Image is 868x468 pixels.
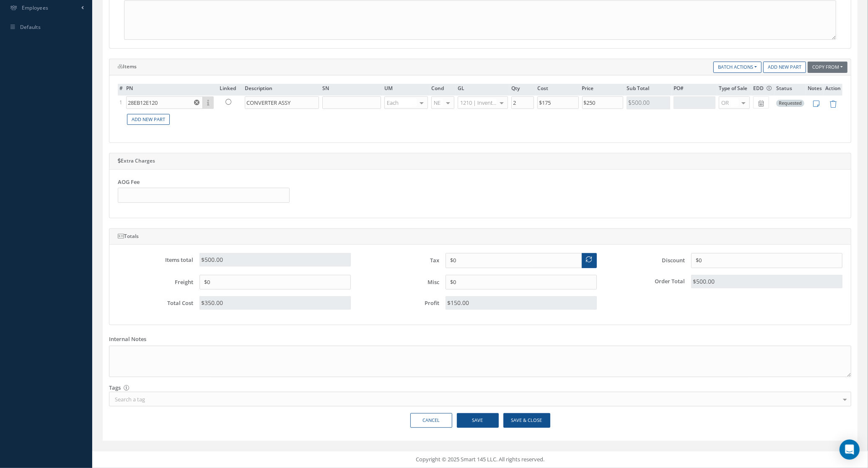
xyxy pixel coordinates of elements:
[713,62,762,73] button: Batch Actions
[321,84,383,96] th: SN
[446,296,597,310] div: $150.00
[430,84,456,96] th: Cond
[808,62,847,73] button: Copy From
[357,279,439,285] label: Misc
[127,114,170,125] a: Add New Part
[109,336,146,342] label: Internal Notes
[357,300,439,306] label: Profit
[776,100,804,107] span: Requested
[200,296,351,310] div: $350.00
[808,62,847,73] div: Button group with nested dropdown
[458,98,497,107] span: 1210 | Inventory - expendables
[457,413,499,428] button: Save
[218,84,243,96] th: Linked
[220,96,241,107] a: No details are currently available in stock
[763,62,806,73] a: Add New Part
[839,440,860,460] div: Open Intercom Messenger
[824,84,842,96] th: Action
[22,4,49,11] span: Employees
[200,253,351,266] div: $500.00
[118,64,352,70] h5: Items
[385,98,417,107] span: Each
[719,98,738,107] span: OR
[113,396,145,404] span: Search a tag
[627,96,670,109] div: $500.00
[751,84,775,96] th: EDD
[118,84,124,96] th: #
[118,96,124,111] td: 1
[603,278,685,284] label: Order Total
[775,84,806,96] th: Status
[625,84,672,96] th: Sub Total
[357,257,439,264] label: Tax
[109,385,121,391] label: Tags
[806,84,824,96] th: Notes
[111,279,193,285] label: Freight
[101,455,860,464] div: Copyright © 2025 Smart 145 LLC. All rights reserved.
[124,84,218,96] th: PN
[194,100,200,105] svg: Reset
[243,84,321,96] th: Description
[111,257,193,263] label: Items total
[111,300,193,306] label: Total Cost
[510,84,536,96] th: Qty
[118,233,842,239] h5: Totals
[20,23,41,31] span: Defaults
[503,413,550,428] button: Save & Close
[536,84,580,96] th: Cost
[432,98,443,107] span: NE
[118,179,140,185] label: AOG Fee
[456,84,510,96] th: GL
[717,84,751,96] th: Type of Sale
[118,158,842,164] h5: Extra Charges
[580,84,625,96] th: Price
[691,275,842,288] div: $500.00
[603,257,685,264] label: Discount
[410,413,452,428] a: Cancel
[672,84,717,96] th: PO#
[192,96,203,109] button: Reset
[383,84,430,96] th: UM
